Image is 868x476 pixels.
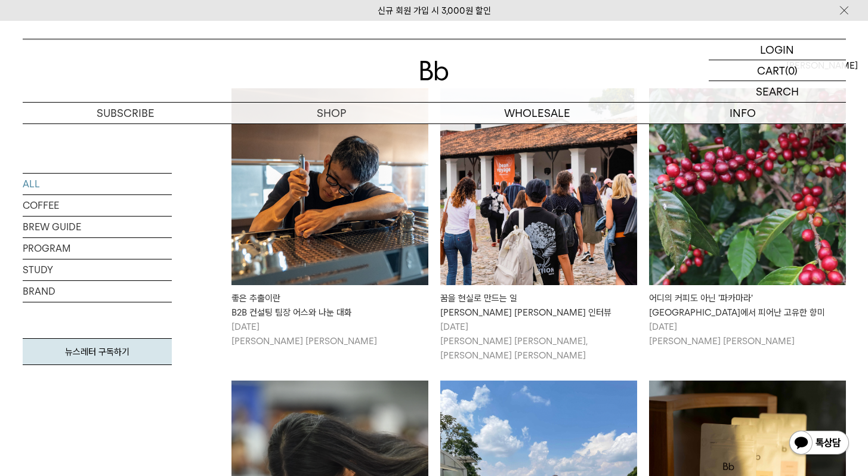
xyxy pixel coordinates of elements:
[788,429,850,458] img: 카카오톡 채널 1:1 채팅 버튼
[649,320,846,348] p: [DATE] [PERSON_NAME] [PERSON_NAME]
[378,5,491,16] a: 신규 회원 가입 시 3,000원 할인
[440,88,637,363] a: 꿈을 현실로 만드는 일빈보야지 탁승희 대표 인터뷰 꿈을 현실로 만드는 일[PERSON_NAME] [PERSON_NAME] 인터뷰 [DATE][PERSON_NAME] [PERS...
[709,60,846,81] a: CART (0)
[228,103,434,123] a: SHOP
[760,39,794,60] p: LOGIN
[440,88,637,285] img: 꿈을 현실로 만드는 일빈보야지 탁승희 대표 인터뷰
[23,195,172,216] a: COFFEE
[23,259,172,280] a: STUDY
[640,103,846,123] p: INFO
[231,320,428,348] p: [DATE] [PERSON_NAME] [PERSON_NAME]
[709,39,846,60] a: LOGIN
[757,60,785,81] p: CART
[420,61,449,81] img: 로고
[23,103,228,123] a: SUBSCRIBE
[649,88,846,285] img: 어디의 커피도 아닌 '파카마라'엘살바도르에서 피어난 고유한 향미
[23,174,172,194] a: ALL
[23,281,172,302] a: BRAND
[649,88,846,348] a: 어디의 커피도 아닌 '파카마라'엘살바도르에서 피어난 고유한 향미 어디의 커피도 아닌 '파카마라'[GEOGRAPHIC_DATA]에서 피어난 고유한 향미 [DATE][PERSON...
[440,320,637,363] p: [DATE] [PERSON_NAME] [PERSON_NAME], [PERSON_NAME] [PERSON_NAME]
[785,60,798,81] p: (0)
[23,238,172,259] a: PROGRAM
[23,217,172,237] a: BREW GUIDE
[440,291,637,320] div: 꿈을 현실로 만드는 일 [PERSON_NAME] [PERSON_NAME] 인터뷰
[649,291,846,320] div: 어디의 커피도 아닌 '파카마라' [GEOGRAPHIC_DATA]에서 피어난 고유한 향미
[434,103,640,123] p: WHOLESALE
[231,88,428,285] img: 좋은 추출이란B2B 컨설팅 팀장 어스와 나눈 대화
[231,291,428,320] div: 좋은 추출이란 B2B 컨설팅 팀장 어스와 나눈 대화
[231,88,428,348] a: 좋은 추출이란B2B 컨설팅 팀장 어스와 나눈 대화 좋은 추출이란B2B 컨설팅 팀장 어스와 나눈 대화 [DATE][PERSON_NAME] [PERSON_NAME]
[23,338,172,365] a: 뉴스레터 구독하기
[756,81,799,102] p: SEARCH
